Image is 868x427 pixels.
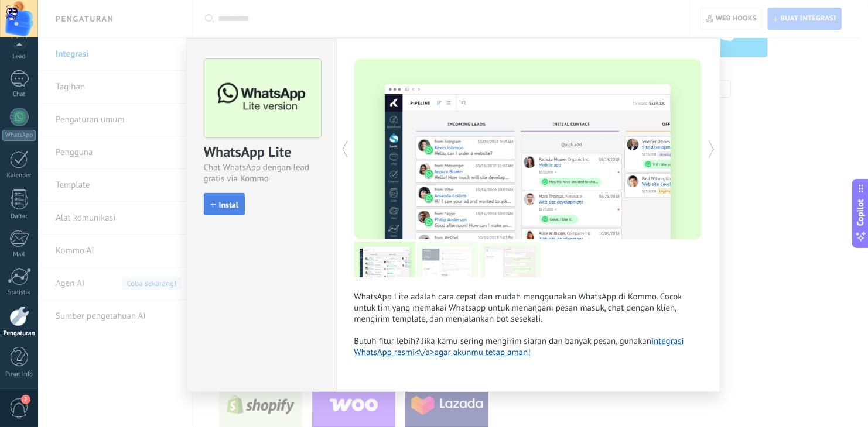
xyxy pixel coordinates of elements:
img: tour_image_89b22bb274b327d56ba9581bfed3cb3e.png [480,242,541,277]
span: Instal [219,201,238,209]
img: logo_main.png [204,59,321,138]
div: WhatsApp Lite [204,143,319,162]
a: integrasi WhatsApp resmi<\/a>agar akunmu tetap aman! [354,336,684,358]
span: 2 [21,395,30,404]
div: Chat WhatsApp dengan lead gratis via Kommo [204,162,319,184]
div: Daftar [2,213,36,221]
div: Kalender [2,172,36,180]
div: Mail [2,251,36,259]
p: WhatsApp Lite adalah cara cepat dan mudah menggunakan WhatsApp di Kommo. Cocok untuk tim yang mem... [354,291,702,358]
span: Copilot [855,199,867,226]
div: WhatsApp [2,130,36,141]
div: Pusat Info [2,371,36,378]
div: Pengaturan [2,330,36,338]
img: tour_image_b33d96167826406ac8147b4c4f81ff3f.png [417,242,478,277]
div: Lead [2,53,36,61]
div: Chat [2,91,36,98]
div: Statistik [2,289,36,297]
img: tour_image_6e51aca0f80904b90f66d7eab3b5741d.png [354,242,415,277]
button: Instal [204,193,245,215]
